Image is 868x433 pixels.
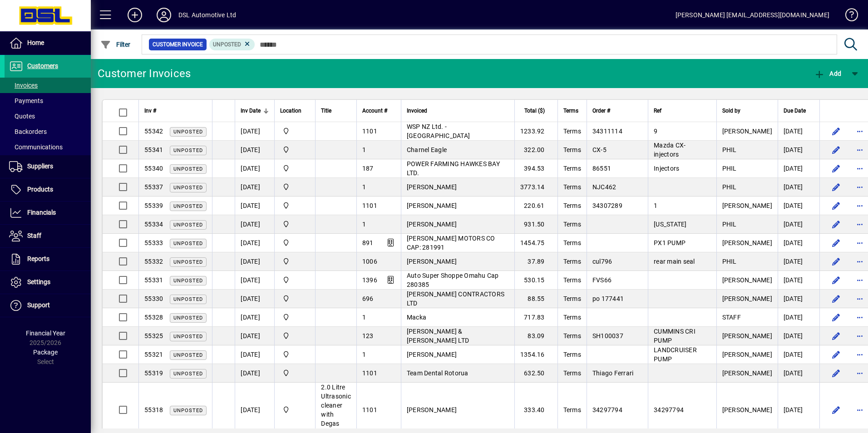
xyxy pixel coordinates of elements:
span: [PERSON_NAME] [722,276,772,284]
span: SH100037 [592,332,623,340]
button: Edit [829,217,843,231]
a: Backorders [5,124,91,139]
td: [DATE] [235,122,274,141]
span: [PERSON_NAME] MOTORS CO CAP: 281991 [407,235,495,251]
td: [DATE] [778,234,819,252]
div: DSL Automotive Ltd [178,8,236,22]
span: Terms [563,146,581,153]
span: [PERSON_NAME] [407,351,457,358]
span: Package [33,349,58,356]
button: Profile [149,7,178,23]
td: [DATE] [235,141,274,159]
button: Edit [829,273,843,287]
td: [DATE] [778,290,819,308]
td: [DATE] [778,308,819,327]
span: Central [280,126,310,136]
td: 37.89 [514,252,557,271]
td: [DATE] [778,364,819,383]
span: [PERSON_NAME] [407,406,457,413]
span: 55333 [144,239,163,246]
button: More options [853,273,867,287]
span: Unposted [173,259,203,265]
span: PHIL [722,183,737,191]
span: Unposted [173,185,203,191]
span: Terms [563,369,581,377]
span: 55341 [144,146,163,153]
span: FVS66 [592,276,612,284]
span: Injectors [654,165,679,172]
a: Staff [5,225,91,247]
td: [DATE] [235,197,274,215]
td: 717.83 [514,308,557,327]
span: 34297794 [654,406,684,413]
button: Edit [829,180,843,194]
span: 55321 [144,351,163,358]
span: Unposted [173,241,203,246]
button: Filter [98,36,133,53]
span: Central [280,294,310,304]
div: Inv Date [241,106,269,116]
span: Auto Super Shoppe Omahu Cap 280385 [407,272,499,288]
span: Terms [563,351,581,358]
span: STAFF [722,314,741,321]
span: LANDCRUISER PUMP [654,346,697,363]
button: More options [853,291,867,306]
span: 34297794 [592,406,622,413]
td: [DATE] [778,159,819,178]
span: Financial Year [26,330,65,337]
span: Filter [100,41,131,48]
div: Title [321,106,351,116]
button: More options [853,403,867,417]
span: 55325 [144,332,163,340]
span: PX1 PUMP [654,239,686,246]
td: 3773.14 [514,178,557,197]
span: 1 [362,351,366,358]
span: Central [280,312,310,322]
span: Title [321,106,331,116]
span: Payments [9,97,43,104]
span: [PERSON_NAME] [722,128,772,135]
span: PHIL [722,165,737,172]
span: 55337 [144,183,163,191]
td: [DATE] [778,271,819,290]
td: [DATE] [778,178,819,197]
span: Quotes [9,113,35,120]
span: Terms [563,221,581,228]
span: Customers [27,62,58,69]
span: Central [280,238,310,248]
button: Edit [829,254,843,269]
span: CX-5 [592,146,607,153]
td: 1354.16 [514,345,557,364]
td: [DATE] [235,345,274,364]
span: po 177441 [592,295,624,302]
span: 55331 [144,276,163,284]
span: Reports [27,255,49,262]
div: Due Date [784,106,814,116]
span: Central [280,256,310,266]
a: Settings [5,271,91,294]
span: cul796 [592,258,612,265]
td: [DATE] [778,252,819,271]
span: 1 [362,146,366,153]
span: 1101 [362,406,377,413]
td: [DATE] [778,327,819,345]
span: Central [280,275,310,285]
span: Unposted [173,296,203,302]
span: Unposted [173,352,203,358]
td: 931.50 [514,215,557,234]
span: Central [280,368,310,378]
span: Unposted [213,41,241,48]
span: Due Date [784,106,806,116]
div: Account # [362,106,395,116]
button: Edit [829,347,843,362]
span: [US_STATE] [654,221,687,228]
div: Invoiced [407,106,509,116]
a: Quotes [5,108,91,124]
span: 1 [362,183,366,191]
button: More options [853,180,867,194]
span: [PERSON_NAME] [722,369,772,377]
span: Communications [9,143,63,151]
span: Terms [563,239,581,246]
button: More options [853,310,867,325]
span: [PERSON_NAME] [722,202,772,209]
